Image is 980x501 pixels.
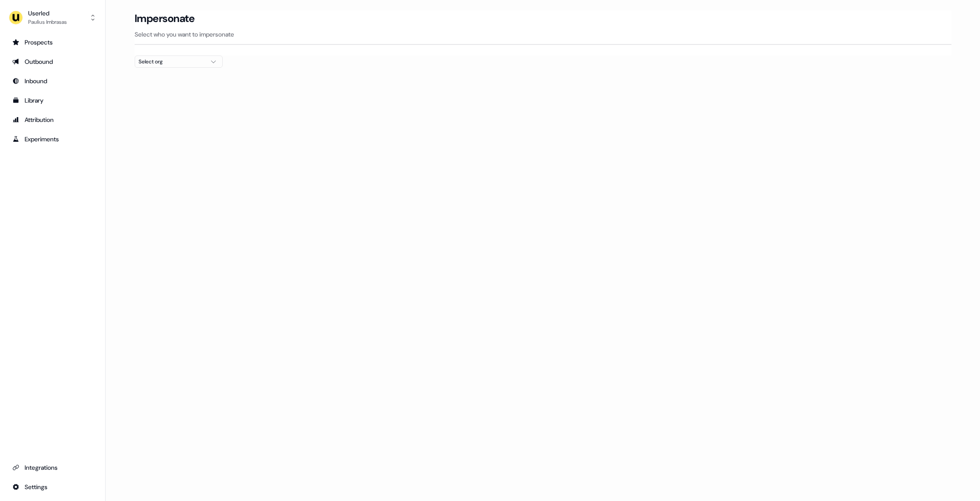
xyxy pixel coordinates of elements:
div: Attribution [12,115,93,124]
a: Go to Inbound [7,74,98,88]
div: Select org [139,57,205,66]
div: Outbound [12,57,93,66]
a: Go to experiments [7,132,98,146]
div: Inbound [12,77,93,85]
a: Go to templates [7,93,98,107]
a: Go to attribution [7,113,98,127]
a: Go to integrations [7,480,98,494]
div: Library [12,96,93,105]
h3: Impersonate [135,12,195,25]
div: Integrations [12,463,93,472]
div: Prospects [12,38,93,47]
button: Select org [135,55,223,68]
p: Select who you want to impersonate [135,30,951,39]
a: Go to outbound experience [7,55,98,69]
div: Paulius Imbrasas [28,18,67,26]
div: Settings [12,483,93,491]
a: Go to integrations [7,460,98,475]
div: Userled [28,9,67,18]
button: UserledPaulius Imbrasas [7,7,98,28]
div: Experiments [12,135,93,144]
a: Go to prospects [7,35,98,49]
